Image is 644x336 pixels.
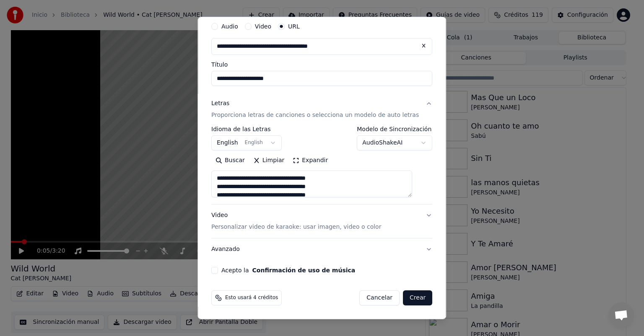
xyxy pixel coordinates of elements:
[211,223,381,231] p: Personalizar video de karaoke: usar imagen, video o color
[221,23,238,29] label: Audio
[211,204,432,238] button: VideoPersonalizar video de karaoke: usar imagen, video o color
[221,267,355,273] label: Acepto la
[211,126,282,132] label: Idioma de las Letras
[289,154,332,167] button: Expandir
[211,99,229,108] div: Letras
[225,295,278,301] span: Esto usará 4 créditos
[252,267,356,273] button: Acepto la
[288,23,300,29] label: URL
[357,126,433,132] label: Modelo de Sincronización
[249,154,288,167] button: Limpiar
[255,23,271,29] label: Video
[360,290,400,305] button: Cancelar
[211,238,432,260] button: Avanzado
[211,93,432,126] button: LetrasProporciona letras de canciones o selecciona un modelo de auto letras
[403,290,432,305] button: Crear
[211,211,381,231] div: Video
[211,111,419,119] p: Proporciona letras de canciones o selecciona un modelo de auto letras
[211,126,432,204] div: LetrasProporciona letras de canciones o selecciona un modelo de auto letras
[211,62,432,67] label: Título
[211,154,249,167] button: Buscar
